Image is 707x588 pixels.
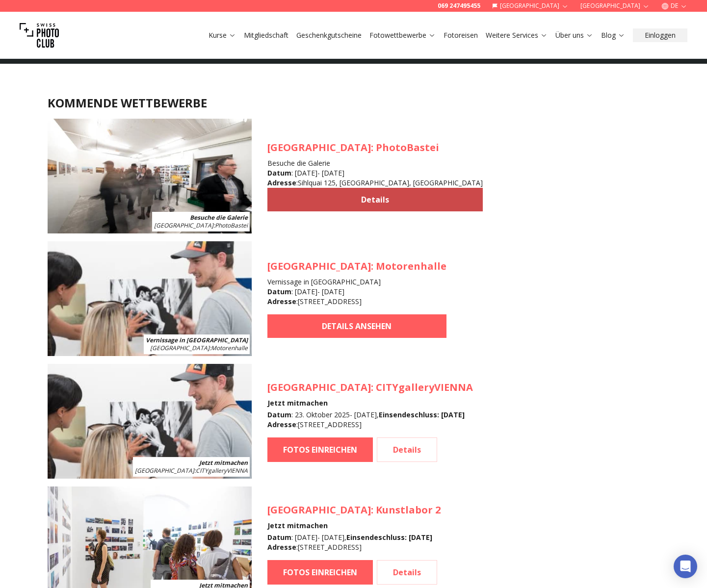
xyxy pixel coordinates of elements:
[267,259,446,273] h3: : Motorenhalle
[267,398,473,408] h4: Jetzt mitmachen
[267,533,441,552] div: : [DATE] - [DATE] , : [STREET_ADDRESS]
[551,28,597,42] button: Über uns
[20,16,59,55] img: Swiss photo club
[267,168,291,178] b: Datum
[267,277,446,287] h4: Vernissage in [GEOGRAPHIC_DATA]
[486,30,548,40] a: Weitere Services
[296,30,362,40] a: Geschenkgutscheine
[267,381,473,394] h3: : CITYgalleryVIENNA
[292,28,366,42] button: Geschenkgutscheine
[267,560,373,585] a: FOTOS EINREICHEN
[267,141,483,154] h3: : PhotoBastei
[597,28,629,42] button: Blog
[48,241,252,356] img: SPC Photo Awards DRESDEN September 2025
[377,560,437,585] a: Details
[240,28,292,42] button: Mitgliedschaft
[377,437,437,462] a: Details
[555,30,593,40] a: Über uns
[267,437,373,462] a: FOTOS EINREICHEN
[267,178,296,187] b: Adresse
[346,533,432,542] b: Einsendeschluss : [DATE]
[482,28,551,42] button: Weitere Services
[267,410,473,430] div: : 23. Oktober 2025 - [DATE] , : [STREET_ADDRESS]
[267,503,371,516] span: [GEOGRAPHIC_DATA]
[674,555,697,578] div: Open Intercom Messenger
[267,297,296,306] b: Adresse
[135,466,194,475] span: [GEOGRAPHIC_DATA]
[48,119,252,233] img: SPC Photo Awards Zürich: Herbst 2025
[267,542,296,552] b: Adresse
[154,221,248,230] span: : PhotoBastei
[267,259,371,273] span: [GEOGRAPHIC_DATA]
[444,30,478,40] a: Fotoreisen
[48,364,252,479] img: SPC Photo Awards WIEN Oktober 2025
[267,158,483,168] h4: Besuche die Galerie
[199,459,248,467] b: Jetzt mitmachen
[267,168,483,188] div: : [DATE] - [DATE] : Sihlquai 125, [GEOGRAPHIC_DATA], [GEOGRAPHIC_DATA]
[146,336,248,344] b: Vernissage in [GEOGRAPHIC_DATA]
[244,30,288,40] a: Mitgliedschaft
[440,28,482,42] button: Fotoreisen
[601,30,625,40] a: Blog
[267,141,371,154] span: [GEOGRAPHIC_DATA]
[267,287,446,307] div: : [DATE] - [DATE] : [STREET_ADDRESS]
[135,466,248,475] span: : CITYgalleryVIENNA
[267,503,441,517] h3: : Kunstlabor 2
[379,410,465,419] b: Einsendeschluss : [DATE]
[366,28,440,42] button: Fotowettbewerbe
[205,28,240,42] button: Kurse
[150,344,248,352] span: : Motorenhalle
[190,213,248,222] b: Besuche die Galerie
[267,287,291,296] b: Datum
[209,30,236,40] a: Kurse
[150,344,209,352] span: [GEOGRAPHIC_DATA]
[267,521,441,531] h4: Jetzt mitmachen
[267,410,291,419] b: Datum
[267,314,446,338] a: DETAILS ANSEHEN
[154,221,213,230] span: [GEOGRAPHIC_DATA]
[267,420,296,429] b: Adresse
[267,381,371,394] span: [GEOGRAPHIC_DATA]
[48,95,660,111] h2: KOMMENDE WETTBEWERBE
[633,28,687,42] button: Einloggen
[438,2,480,10] a: 069 247495455
[267,188,483,211] a: Details
[267,533,291,542] b: Datum
[369,30,436,40] a: Fotowettbewerbe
